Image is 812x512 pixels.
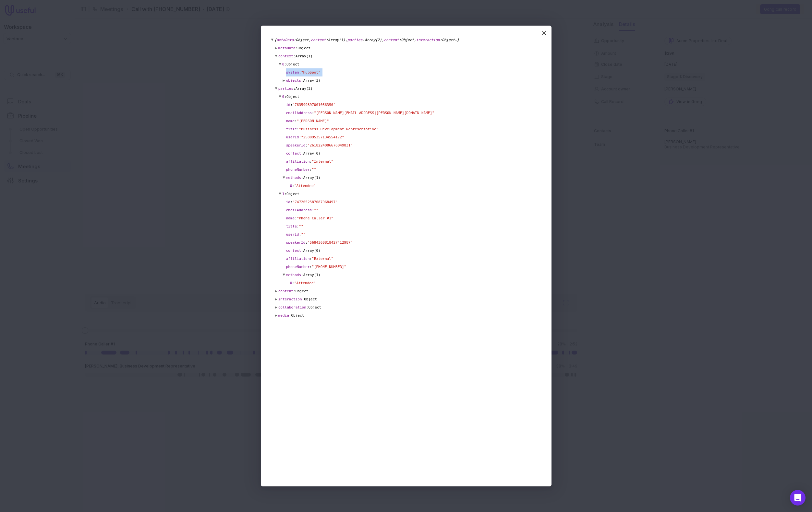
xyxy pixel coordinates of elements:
[301,249,303,253] span: :
[347,38,362,42] span: parties
[290,103,293,107] span: :
[290,200,293,204] span: :
[276,95,284,98] span: ▶
[297,216,333,220] span: " Phone Caller #1 "
[311,38,326,42] span: context
[286,257,310,261] span: affiliation
[296,87,313,91] span: Array(2)
[286,176,301,180] span: methods
[290,184,292,188] span: 0
[289,313,291,318] span: :
[286,111,312,115] span: emailAddress
[284,192,286,196] span: :
[416,38,457,42] span: :
[286,192,299,196] span: Object
[275,295,277,303] span: ▶
[299,70,301,75] span: :
[312,265,346,269] span: " [PHONE_NUMBER] "
[286,208,312,212] span: emailAddress
[301,70,321,75] span: " HubSpot "
[303,249,321,253] span: Array(0)
[275,287,277,295] span: ▶
[286,216,295,220] span: name
[275,303,277,311] span: ▶
[310,159,312,164] span: :
[301,176,303,180] span: :
[286,127,297,131] span: title
[284,62,286,66] span: :
[286,78,301,83] span: objects
[286,232,299,237] span: userId
[301,232,305,237] span: " "
[276,192,284,195] span: ▶
[286,224,297,228] span: title
[276,38,309,42] span: :
[294,184,316,188] span: " Attendee "
[442,38,455,42] span: Object
[296,38,309,42] span: Object
[308,240,353,245] span: " 5684360818427412987 "
[276,63,284,65] span: ▶
[286,273,301,277] span: methods
[282,95,285,99] span: 0
[295,119,297,123] span: :
[301,273,303,277] span: :
[280,273,288,276] span: ▶
[384,38,414,42] span: :
[272,55,280,57] span: ▶
[299,232,301,237] span: :
[314,111,434,115] span: " [PERSON_NAME][EMAIL_ADDRESS][PERSON_NAME][DOMAIN_NAME] "
[297,224,299,228] span: :
[310,265,312,269] span: :
[278,297,302,301] span: interaction
[312,111,314,115] span: :
[297,46,310,50] span: Object
[306,305,309,309] span: :
[297,119,329,123] span: " [PERSON_NAME] "
[286,159,310,164] span: affiliation
[301,151,303,156] span: :
[296,54,313,58] span: Array(1)
[286,95,299,99] span: Object
[292,184,294,188] span: :
[296,289,309,293] span: Object
[292,281,294,285] span: :
[305,240,308,245] span: :
[328,38,345,42] span: Array(1)
[299,224,303,228] span: " "
[401,38,414,42] span: Object
[276,38,294,42] span: metaData
[275,44,277,52] span: ▶
[312,257,333,261] span: " External "
[286,119,295,123] span: name
[290,281,292,285] span: 0
[275,311,277,319] span: ▶
[384,38,399,42] span: content
[286,103,290,107] span: id
[274,38,459,42] span: { , , , , }
[286,143,306,147] span: speakerId
[295,216,297,220] span: :
[539,28,549,38] button: Close
[284,95,286,99] span: :
[293,200,338,204] span: " 7472052587087968497 "
[301,135,344,139] span: " 258095357134554172 "
[303,273,321,277] span: Array(1)
[286,240,306,245] span: speakerId
[286,62,299,66] span: Object
[268,39,276,41] span: ▶
[278,46,296,50] span: metaData
[293,103,335,107] span: " 763599897001056350 "
[286,70,299,75] span: system
[312,159,333,164] span: " Internal "
[308,305,321,309] span: Object
[280,176,288,179] span: ▶
[455,38,457,42] span: …
[286,135,299,139] span: userId
[296,46,298,50] span: :
[286,168,310,172] span: phoneNumber
[272,87,280,89] span: ▶
[310,257,312,261] span: :
[286,200,290,204] span: id
[278,54,293,58] span: context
